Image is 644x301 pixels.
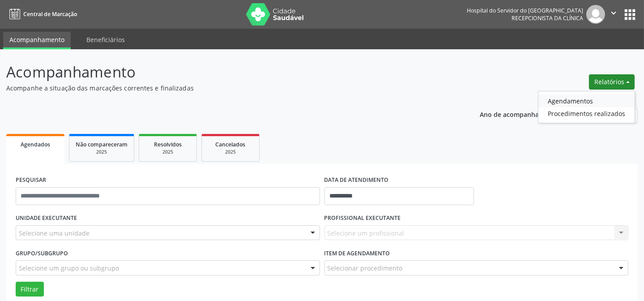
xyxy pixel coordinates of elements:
[21,141,50,148] span: Agendados
[19,263,119,273] span: Selecione um grupo ou subgrupo
[538,107,635,120] a: Procedimentos realizados
[76,149,128,155] div: 2025
[609,8,618,18] i: 
[512,14,583,22] span: Recepcionista da clínica
[216,141,246,148] span: Cancelados
[480,108,559,120] p: Ano de acompanhamento
[154,141,182,148] span: Resolvidos
[208,149,253,155] div: 2025
[605,5,622,24] button: 
[467,7,583,14] div: Hospital do Servidor do [GEOGRAPHIC_DATA]
[6,61,448,83] p: Acompanhamento
[145,149,190,155] div: 2025
[324,211,401,225] label: PROFISSIONAL EXECUTANTE
[16,173,46,187] label: PESQUISAR
[586,5,605,24] img: img
[538,91,635,123] ul: Relatórios
[589,74,635,90] button: Relatórios
[6,83,448,93] p: Acompanhe a situação das marcações correntes e finalizadas
[16,282,44,297] button: Filtrar
[622,7,638,22] button: apps
[80,32,131,47] a: Beneficiários
[23,10,77,18] span: Central de Marcação
[324,246,390,260] label: Item de agendamento
[3,32,71,49] a: Acompanhamento
[76,141,128,148] span: Não compareceram
[328,263,403,273] span: Selecionar procedimento
[16,211,77,225] label: UNIDADE EXECUTANTE
[6,7,77,21] a: Central de Marcação
[324,173,389,187] label: DATA DE ATENDIMENTO
[538,95,635,107] a: Agendamentos
[19,228,90,238] span: Selecione uma unidade
[16,246,68,260] label: Grupo/Subgrupo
